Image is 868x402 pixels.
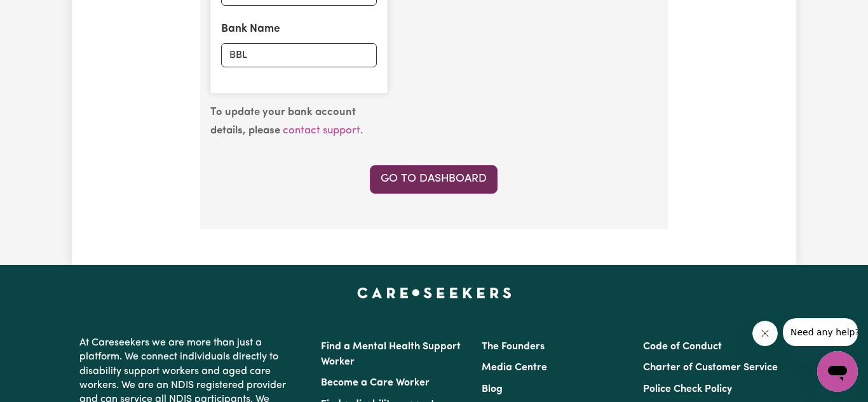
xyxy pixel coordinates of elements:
a: Police Check Policy [643,384,732,394]
a: contact support [283,125,360,136]
label: Bank Name [221,21,280,37]
span: Need any help? [8,9,77,19]
iframe: Button to launch messaging window [817,351,858,392]
a: Charter of Customer Service [643,363,778,373]
a: Careseekers home page [357,288,512,298]
a: Find a Mental Health Support Worker [321,342,461,367]
a: Go to Dashboard [370,165,498,193]
iframe: Message from company [783,318,858,346]
a: Media Centre [482,363,547,373]
a: Become a Care Worker [321,378,430,388]
a: Blog [482,384,503,394]
a: The Founders [482,342,545,352]
b: To update your bank account details, please [210,107,356,136]
small: . [210,107,363,136]
iframe: Close message [752,321,778,346]
a: Code of Conduct [643,342,722,352]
